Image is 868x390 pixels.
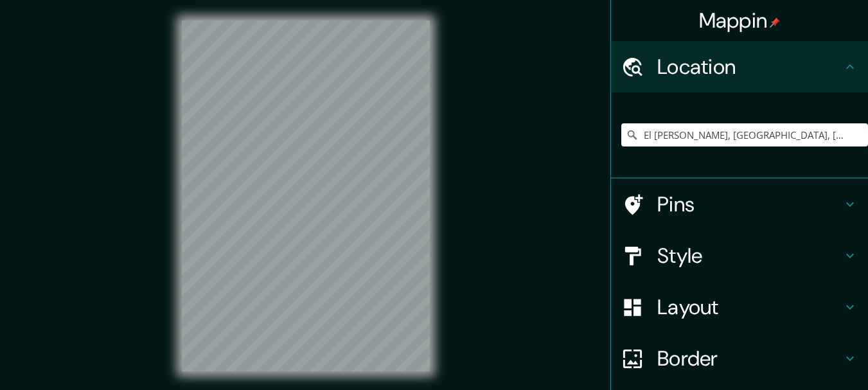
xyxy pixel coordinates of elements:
[657,54,842,80] h4: Location
[611,179,868,230] div: Pins
[182,21,430,371] canvas: Map
[611,41,868,93] div: Location
[621,123,868,146] input: Pick your city or area
[611,230,868,281] div: Style
[611,333,868,384] div: Border
[657,243,842,269] h4: Style
[657,346,842,371] h4: Border
[657,191,842,217] h4: Pins
[657,294,842,320] h4: Layout
[699,8,781,33] h4: Mappin
[770,17,780,28] img: pin-icon.png
[611,281,868,333] div: Layout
